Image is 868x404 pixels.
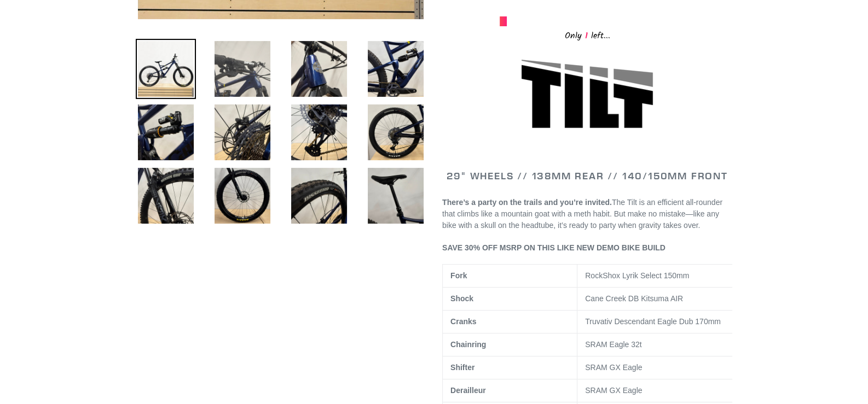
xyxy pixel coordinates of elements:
[289,39,349,99] img: Load image into Gallery viewer, DEMO BIKE: TILT - Pearl Night Blue - LG (Complete Bike) #14 LIKE NEW
[450,386,486,395] b: Derailleur
[500,26,675,43] div: Only left...
[582,29,591,43] span: 1
[577,379,742,402] td: SRAM GX Eagle
[366,102,426,162] img: Load image into Gallery viewer, DEMO BIKE: TILT - Pearl Night Blue - LG (Complete Bike) #14 LIKE NEW
[450,340,486,349] b: Chainring
[447,169,727,182] span: 29" WHEELS // 138mm REAR // 140/150mm FRONT
[136,39,196,99] img: Load image into Gallery viewer, Canfield-Bikes-Tilt-LG-Demo
[442,198,612,207] b: There’s a party on the trails and you’re invited.
[289,166,349,226] img: Load image into Gallery viewer, DEMO BIKE: TILT - Pearl Night Blue - LG (Complete Bike) #14 LIKE NEW
[366,39,426,99] img: Load image into Gallery viewer, DEMO BIKE: TILT - Pearl Night Blue - LG (Complete Bike) #14 LIKE NEW
[442,243,666,252] span: SAVE 30% OFF MSRP ON THIS LIKE NEW DEMO BIKE BUILD
[136,166,196,226] img: Load image into Gallery viewer, DEMO BIKE: TILT - Pearl Night Blue - LG (Complete Bike) #14 LIKE NEW
[212,166,273,226] img: Load image into Gallery viewer, DEMO BIKE: TILT - Pearl Night Blue - LG (Complete Bike) #14 LIKE NEW
[136,102,196,162] img: Load image into Gallery viewer, DEMO BIKE: TILT - Pearl Night Blue - LG (Complete Bike) #14 LIKE NEW
[212,39,273,99] img: Load image into Gallery viewer, DEMO BIKE: TILT - Pearl Night Blue - LG (Complete Bike) #14 LIKE NEW
[450,271,467,280] b: Fork
[585,271,689,280] span: RockShox Lyrik Select 150mm
[212,102,273,162] img: Load image into Gallery viewer, DEMO BIKE: TILT - Pearl Night Blue - LG (Complete Bike) #14 LIKE NEW
[585,340,642,349] span: SRAM Eagle 32t
[289,102,349,162] img: Load image into Gallery viewer, DEMO BIKE: TILT - Pearl Night Blue - LG (Complete Bike) #14 LIKE NEW
[442,198,722,230] span: The Tilt is an efficient all-rounder that climbs like a mountain goat with a meth habit. But make...
[585,294,683,303] span: Cane Creek DB Kitsuma AIR
[585,317,721,326] span: Truvativ Descendant Eagle Dub 170mm
[577,356,742,379] td: SRAM GX Eagle
[366,166,426,226] img: Load image into Gallery viewer, DEMO BIKE: TILT - Pearl Night Blue - LG (Complete Bike) #14 LIKE NEW
[450,294,473,303] b: Shock
[450,317,476,326] b: Cranks
[450,363,474,372] b: Shifter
